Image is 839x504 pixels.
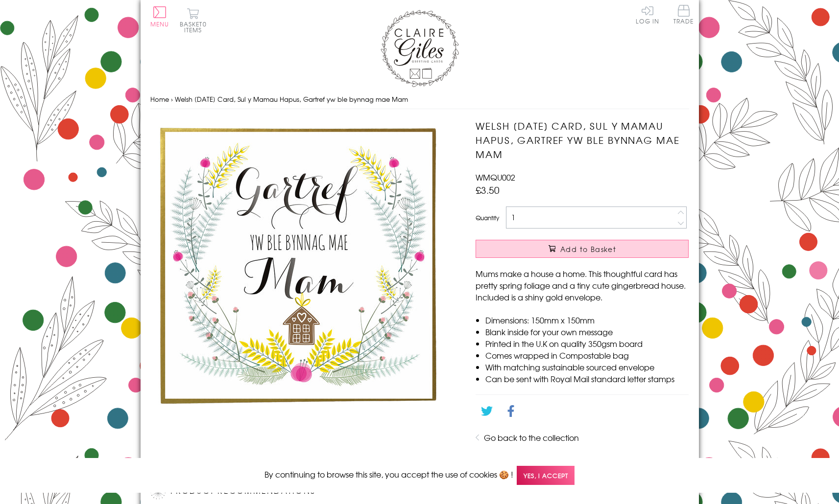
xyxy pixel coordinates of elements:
[476,268,689,303] p: Mums make a house a home. This thoughtful card has pretty spring foliage and a tiny cute gingerbr...
[171,94,173,104] span: ›
[476,213,499,222] label: Quantity
[476,119,689,161] h1: Welsh [DATE] Card, Sul y Mamau Hapus, Gartref yw ble bynnag mae Mam
[476,171,515,183] span: WMQU002
[484,432,579,443] a: Go back to the collection
[560,244,616,254] span: Add to Basket
[150,90,689,110] nav: breadcrumbs
[150,119,444,412] img: Welsh Mother's Day Card, Sul y Mamau Hapus, Gartref yw ble bynnag mae Mam
[485,326,689,338] li: Blank inside for your own message
[175,94,408,104] span: Welsh [DATE] Card, Sul y Mamau Hapus, Gartref yw ble bynnag mae Mam
[636,5,659,24] a: Log In
[485,349,689,361] li: Comes wrapped in Compostable bag
[476,183,500,197] span: £3.50
[476,240,689,258] button: Add to Basket
[485,338,689,349] li: Printed in the U.K on quality 350gsm board
[517,466,575,485] span: Yes, I accept
[150,94,169,104] a: Home
[485,314,689,326] li: Dimensions: 150mm x 150mm
[381,10,459,87] img: Claire Giles Greetings Cards
[485,361,689,373] li: With matching sustainable sourced envelope
[150,20,169,28] span: Menu
[673,5,694,26] a: Trade
[150,6,169,27] button: Menu
[673,5,694,24] span: Trade
[180,8,207,33] button: Basket0 items
[184,20,207,34] span: 0 items
[485,373,689,385] li: Can be sent with Royal Mail standard letter stamps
